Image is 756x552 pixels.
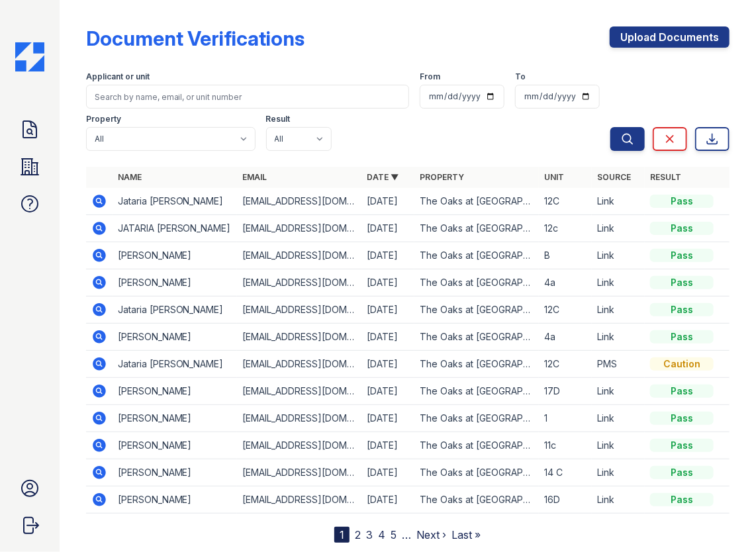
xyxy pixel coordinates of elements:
[113,432,237,459] td: [PERSON_NAME]
[650,195,714,208] div: Pass
[361,324,414,351] td: [DATE]
[237,432,361,459] td: [EMAIL_ADDRESS][DOMAIN_NAME]
[113,215,237,242] td: JATARIA [PERSON_NAME]
[414,459,539,486] td: The Oaks at [GEOGRAPHIC_DATA]
[592,188,645,215] td: Link
[650,172,681,182] a: Result
[414,351,539,378] td: The Oaks at [GEOGRAPHIC_DATA]
[650,249,714,262] div: Pass
[113,324,237,351] td: [PERSON_NAME]
[113,378,237,405] td: [PERSON_NAME]
[592,432,645,459] td: Link
[592,242,645,269] td: Link
[539,378,592,405] td: 17D
[539,242,592,269] td: B
[237,242,361,269] td: [EMAIL_ADDRESS][DOMAIN_NAME]
[237,215,361,242] td: [EMAIL_ADDRESS][DOMAIN_NAME]
[361,459,414,486] td: [DATE]
[539,405,592,432] td: 1
[414,378,539,405] td: The Oaks at [GEOGRAPHIC_DATA]
[113,486,237,514] td: [PERSON_NAME]
[86,114,121,124] label: Property
[597,172,631,182] a: Source
[650,412,714,425] div: Pass
[113,269,237,297] td: [PERSON_NAME]
[118,172,142,182] a: Name
[237,378,361,405] td: [EMAIL_ADDRESS][DOMAIN_NAME]
[539,486,592,514] td: 16D
[361,405,414,432] td: [DATE]
[414,432,539,459] td: The Oaks at [GEOGRAPHIC_DATA]
[237,188,361,215] td: [EMAIL_ADDRESS][DOMAIN_NAME]
[15,42,44,71] img: CE_Icon_Blue-c292c112584629df590d857e76928e9f676e5b41ef8f769ba2f05ee15b207248.png
[544,172,564,182] a: Unit
[610,26,730,48] a: Upload Documents
[367,172,399,182] a: Date ▼
[592,405,645,432] td: Link
[592,486,645,514] td: Link
[414,188,539,215] td: The Oaks at [GEOGRAPHIC_DATA]
[113,242,237,269] td: [PERSON_NAME]
[402,527,411,543] span: …
[420,172,464,182] a: Property
[592,459,645,486] td: Link
[420,71,440,82] label: From
[650,303,714,316] div: Pass
[539,459,592,486] td: 14 C
[592,324,645,351] td: Link
[515,71,526,82] label: To
[237,351,361,378] td: [EMAIL_ADDRESS][DOMAIN_NAME]
[650,222,714,235] div: Pass
[650,493,714,506] div: Pass
[539,215,592,242] td: 12c
[416,528,446,541] a: Next ›
[237,405,361,432] td: [EMAIL_ADDRESS][DOMAIN_NAME]
[361,432,414,459] td: [DATE]
[414,269,539,297] td: The Oaks at [GEOGRAPHIC_DATA]
[113,459,237,486] td: [PERSON_NAME]
[650,357,714,371] div: Caution
[361,351,414,378] td: [DATE]
[414,297,539,324] td: The Oaks at [GEOGRAPHIC_DATA]
[592,378,645,405] td: Link
[355,528,361,541] a: 2
[414,215,539,242] td: The Oaks at [GEOGRAPHIC_DATA]
[237,297,361,324] td: [EMAIL_ADDRESS][DOMAIN_NAME]
[539,269,592,297] td: 4a
[242,172,267,182] a: Email
[361,242,414,269] td: [DATE]
[334,527,350,543] div: 1
[113,188,237,215] td: Jataria [PERSON_NAME]
[113,405,237,432] td: [PERSON_NAME]
[361,378,414,405] td: [DATE]
[378,528,385,541] a: 4
[237,486,361,514] td: [EMAIL_ADDRESS][DOMAIN_NAME]
[361,297,414,324] td: [DATE]
[361,188,414,215] td: [DATE]
[650,330,714,344] div: Pass
[414,405,539,432] td: The Oaks at [GEOGRAPHIC_DATA]
[650,466,714,479] div: Pass
[237,324,361,351] td: [EMAIL_ADDRESS][DOMAIN_NAME]
[650,276,714,289] div: Pass
[366,528,373,541] a: 3
[414,486,539,514] td: The Oaks at [GEOGRAPHIC_DATA]
[592,297,645,324] td: Link
[592,215,645,242] td: Link
[650,385,714,398] div: Pass
[539,297,592,324] td: 12C
[113,351,237,378] td: Jataria [PERSON_NAME]
[266,114,291,124] label: Result
[361,486,414,514] td: [DATE]
[539,324,592,351] td: 4a
[113,297,237,324] td: Jataria [PERSON_NAME]
[539,351,592,378] td: 12C
[237,269,361,297] td: [EMAIL_ADDRESS][DOMAIN_NAME]
[592,269,645,297] td: Link
[391,528,397,541] a: 5
[414,242,539,269] td: The Oaks at [GEOGRAPHIC_DATA]
[650,439,714,452] div: Pass
[539,432,592,459] td: 11c
[361,215,414,242] td: [DATE]
[86,71,150,82] label: Applicant or unit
